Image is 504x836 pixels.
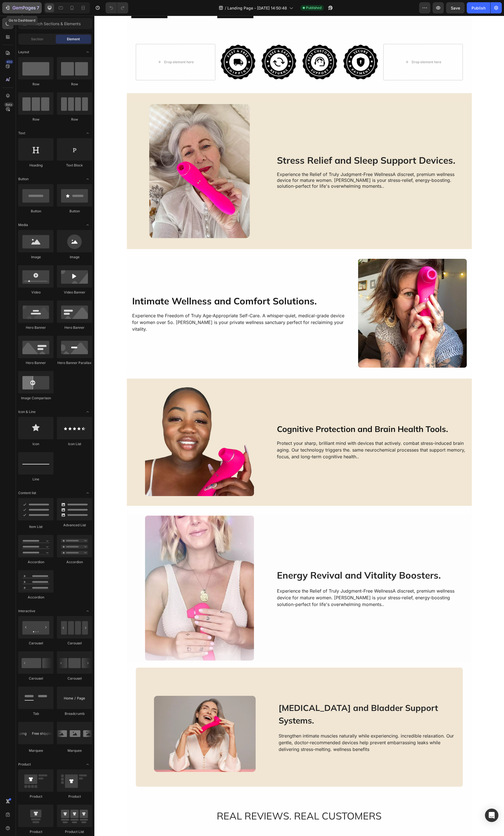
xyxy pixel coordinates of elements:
div: Tab [18,711,53,716]
img: gempages_574802789247485040-95b54e4c-8663-4d76-a902-c9d2a1e7c1b5.webp [166,28,203,65]
div: Strengthen intimate muscles naturally while experiencing. incredible relaxation. Our gentle, doct... [184,716,364,738]
span: Toggle open [83,48,92,57]
span: Content list [18,490,36,496]
h2: REAL REVIEWS. REAL CUSTOMERS [32,792,377,808]
iframe: Design area [94,16,504,836]
div: Line [18,477,53,482]
span: Product [18,762,31,767]
img: gempages_574802789247485040-2ec7da05-fb3d-407e-a0e5-8ffec8ad19e1.webp [248,28,284,65]
div: Accordion [57,560,92,565]
img: gempages_574802789247485040-df45abd9-a75b-4406-b9e4-2dec8b5a57c0.webp [207,28,244,65]
div: Breadcrumb [57,711,92,716]
div: Hero Banner Parallax [57,360,92,365]
div: Marquee [18,748,53,753]
span: Landing Page - [DATE] 14:50:48 [227,5,287,11]
div: Image [57,255,92,260]
strong: [MEDICAL_DATA] and Bladder Support Systems. [184,687,344,710]
input: Search Sections & Elements [18,18,92,29]
h2: Cognitive Protection and Brain Health Tools. [182,407,372,420]
div: Heading [18,163,53,168]
div: Icon List [57,442,92,447]
div: Video [18,290,53,295]
p: 7 [37,4,39,11]
img: [object Object] [51,500,160,645]
div: Advanced List [57,523,92,528]
div: Beta [4,102,13,107]
span: Toggle open [83,129,92,138]
img: [object Object] [60,680,161,756]
button: 7 [2,2,42,13]
div: Product List [57,829,92,834]
span: Toggle open [83,175,92,184]
div: Product [57,794,92,799]
strong: Energy Revival and Vitality Boosters. [183,554,346,565]
span: Toggle open [83,760,92,769]
div: Product [18,794,53,799]
div: Row [18,82,53,87]
div: Protect your sharp, brilliant mind with devices that actively. combat stress-induced brain aging.... [182,424,372,445]
div: Undo/Redo [106,2,128,13]
span: Published [306,5,321,10]
strong: Stress Relief and Sleep Support Devices. [183,139,361,150]
div: Accordion [18,560,53,565]
img: [object Object] [55,88,156,222]
span: Toggle open [83,220,92,229]
img: [object Object] [51,372,160,480]
div: Video Banner [57,290,92,295]
div: Hero Banner [57,325,92,330]
div: Product [18,829,53,834]
div: Hero Banner [18,360,53,365]
span: Media [18,222,28,227]
div: Experience the Relief of Truly Judgment-Free WellnessA discreet, premium wellness device for matu... [182,155,372,174]
span: Icon & Line [18,409,36,414]
div: Experience the Freedom of Truly Age-Appropriate Self-Care. A whisper-quiet, medical-grade device ... [37,296,255,317]
span: Text [18,131,25,136]
span: Element [67,37,80,42]
div: Open Intercom Messenger [485,809,498,822]
div: Experience the Relief of Truly Judgment-Free WellnessA discreet, premium wellness device for matu... [182,571,372,593]
span: Toggle open [83,607,92,616]
div: Button [57,209,92,214]
div: Icon [18,442,53,447]
div: Drop element here [317,44,347,49]
div: Image [18,255,53,260]
button: Publish [467,2,490,13]
div: Carousel [18,676,53,681]
div: Carousel [57,641,92,646]
div: Text Block [57,163,92,168]
img: gempages_574802789247485040-9af36c13-ab69-448b-be38-b708d893bffe.webp [125,28,162,65]
span: Button [18,177,29,182]
div: Accordion [18,595,53,600]
strong: Intimate Wellness and Comfort Solutions. [38,280,222,291]
button: Save [446,2,465,13]
div: 450 [5,60,13,64]
span: / [225,5,226,11]
span: Toggle open [83,407,92,416]
div: Carousel [18,641,53,646]
div: Carousel [57,676,92,681]
span: Toggle open [83,489,92,497]
div: Hero Banner [18,325,53,330]
div: Image Comparison [18,396,53,401]
span: Layout [18,50,29,55]
span: Section [31,37,43,42]
div: Row [18,117,53,122]
div: Marquee [57,748,92,753]
div: Row [57,117,92,122]
span: Save [451,6,460,10]
img: [object Object] [264,243,373,352]
div: Item List [18,524,53,529]
div: Row [57,82,92,87]
div: Button [18,209,53,214]
span: Interactive [18,609,35,614]
div: Publish [472,5,486,11]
